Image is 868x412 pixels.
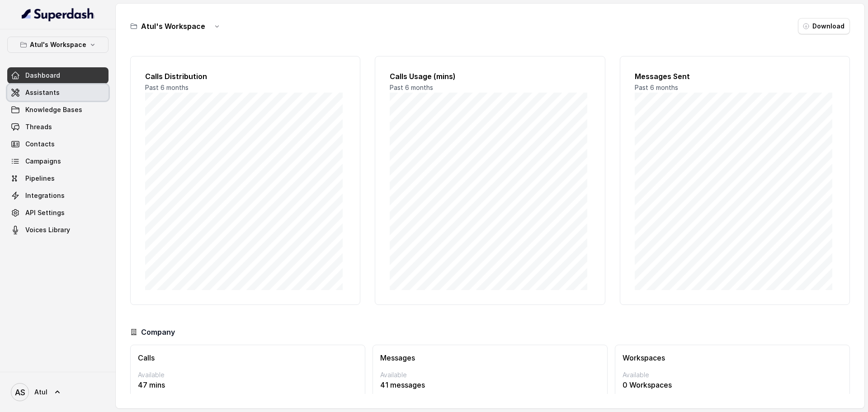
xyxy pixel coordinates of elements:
a: Dashboard [7,67,108,84]
p: 47 mins [138,379,358,390]
a: Threads [7,119,108,135]
p: Atul's Workspace [30,39,86,50]
span: Contacts [25,140,55,149]
a: Atul [7,379,108,405]
span: Past 6 months [145,84,189,91]
a: Voices Library [7,222,108,238]
a: Knowledge Bases [7,102,108,118]
span: Voices Library [25,225,70,234]
span: API Settings [25,208,65,217]
span: Past 6 months [635,84,678,91]
button: Download [798,18,850,34]
span: Threads [25,122,52,131]
h3: Company [141,327,175,337]
span: Knowledge Bases [25,105,82,114]
button: Atul's Workspace [7,37,108,53]
span: Past 6 months [390,84,433,91]
span: Atul [34,388,47,397]
p: Available [380,370,600,379]
a: Contacts [7,136,108,152]
span: Campaigns [25,157,61,166]
h3: Messages [380,352,600,363]
span: Assistants [25,88,60,97]
h3: Workspaces [623,352,842,363]
a: Assistants [7,84,108,101]
span: Dashboard [25,71,60,80]
a: Integrations [7,187,108,204]
h3: Atul's Workspace [141,21,205,32]
p: 41 messages [380,379,600,390]
h2: Calls Usage (mins) [390,71,590,82]
p: Available [138,370,358,379]
span: Pipelines [25,174,55,183]
span: Integrations [25,191,65,200]
p: 0 Workspaces [623,379,842,390]
h3: Calls [138,352,358,363]
a: Campaigns [7,153,108,169]
p: Available [623,370,842,379]
a: Pipelines [7,170,108,187]
a: API Settings [7,205,108,221]
text: AS [15,388,25,397]
h2: Calls Distribution [145,71,345,82]
img: light.svg [22,7,94,22]
h2: Messages Sent [635,71,835,82]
